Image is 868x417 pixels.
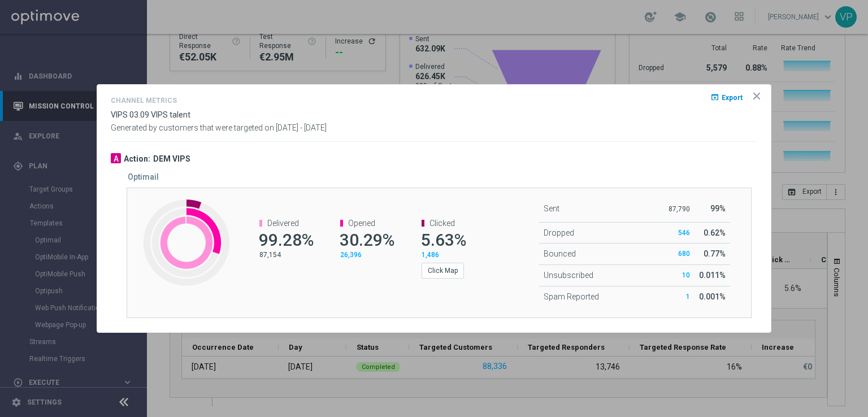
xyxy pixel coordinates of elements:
span: Spam Reported [544,292,599,301]
span: Generated by customers that were targeted on [111,123,274,132]
span: Bounced [544,249,576,258]
h3: DEM VIPS [153,154,190,164]
div: A [111,153,121,163]
span: 5.63% [421,230,466,250]
span: 680 [678,250,690,258]
span: [DATE] - [DATE] [276,123,327,132]
span: Unsubscribed [544,271,593,280]
span: 0.77% [704,249,726,258]
opti-icon: icon [751,90,762,102]
span: 10 [682,271,690,279]
span: 99% [710,204,726,213]
button: Click Map [422,263,464,279]
span: Sent [544,204,559,213]
span: 30.29% [340,230,394,250]
span: 0.011% [699,271,726,280]
span: 26,396 [340,251,362,259]
span: 0.001% [699,292,726,301]
button: open_in_browser Export [709,90,744,104]
span: Dropped [544,228,574,237]
span: 99.28% [259,230,314,250]
p: 87,790 [667,205,690,214]
h3: Action: [124,154,150,164]
span: Opened [348,219,375,228]
h5: Optimail [128,172,159,181]
h4: Channel Metrics [111,97,177,105]
span: VIPS 03.09 VIPS talent [111,110,190,119]
span: 546 [678,229,690,237]
span: Export [722,94,743,102]
span: 1,486 [422,251,439,259]
span: Delivered [267,219,299,228]
span: 0.62% [704,228,726,237]
p: 87,154 [259,250,312,259]
span: Clicked [429,219,455,228]
i: open_in_browser [710,93,719,102]
span: 1 [686,293,690,301]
